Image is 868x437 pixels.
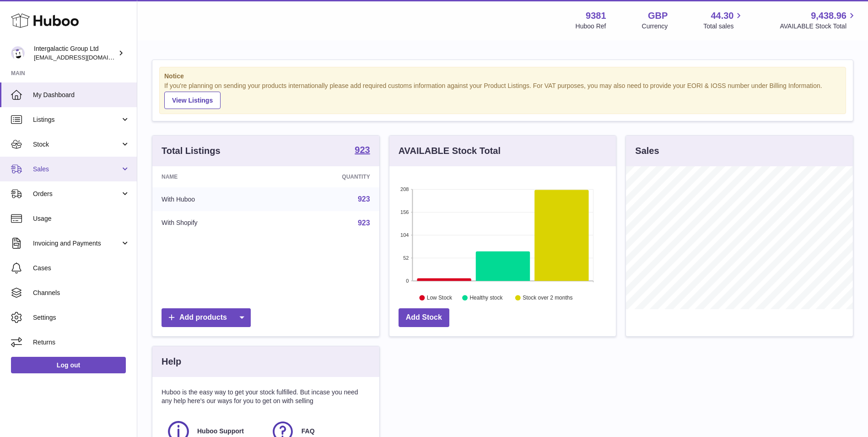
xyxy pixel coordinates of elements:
[400,209,409,215] text: 156
[152,211,275,235] td: With Shopify
[275,166,379,187] th: Quantity
[703,10,744,31] a: 44.30 Total sales
[33,313,130,322] span: Settings
[34,44,116,62] div: Intergalactic Group Ltd
[33,338,130,347] span: Returns
[355,145,370,154] strong: 923
[164,72,841,81] strong: Notice
[162,355,181,368] h3: Help
[780,10,857,31] a: 9,438.96 AVAILABLE Stock Total
[164,92,221,109] a: View Listings
[152,187,275,211] td: With Huboo
[711,10,733,22] span: 44.30
[811,10,846,22] span: 9,438.96
[33,190,120,198] span: Orders
[164,82,841,109] div: If you're planning on sending your products internationally please add required customs informati...
[33,289,130,297] span: Channels
[523,295,572,301] text: Stock over 2 months
[162,145,221,157] h3: Total Listings
[399,145,501,157] h3: AVAILABLE Stock Total
[427,295,453,301] text: Low Stock
[33,239,120,248] span: Invoicing and Payments
[34,54,135,61] span: [EMAIL_ADDRESS][DOMAIN_NAME]
[33,165,120,174] span: Sales
[406,278,409,284] text: 0
[648,10,668,22] strong: GBP
[11,357,126,373] a: Log out
[703,22,744,31] span: Total sales
[403,255,409,261] text: 52
[586,10,606,22] strong: 9381
[33,214,130,223] span: Usage
[162,388,370,405] p: Huboo is the easy way to get your stock fulfilled. But incase you need any help here's our ways f...
[33,91,130,99] span: My Dashboard
[11,46,25,60] img: internalAdmin-9381@internal.huboo.com
[576,22,606,31] div: Huboo Ref
[197,427,244,436] span: Huboo Support
[358,195,370,203] a: 923
[33,115,120,124] span: Listings
[302,427,315,436] span: FAQ
[469,295,503,301] text: Healthy stock
[642,22,668,31] div: Currency
[33,140,120,149] span: Stock
[399,308,449,327] a: Add Stock
[162,308,251,327] a: Add products
[780,22,857,31] span: AVAILABLE Stock Total
[400,232,409,238] text: 104
[358,219,370,227] a: 923
[355,145,370,156] a: 923
[635,145,659,157] h3: Sales
[152,166,275,187] th: Name
[400,186,409,192] text: 208
[33,264,130,273] span: Cases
